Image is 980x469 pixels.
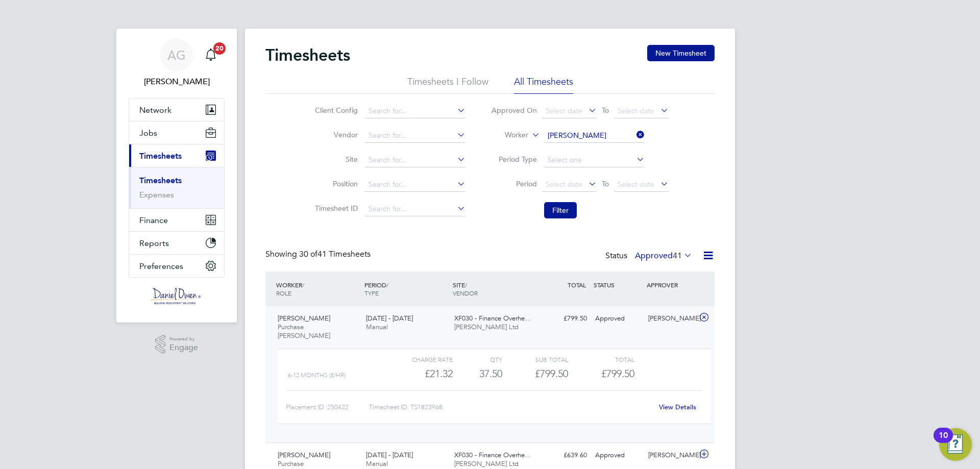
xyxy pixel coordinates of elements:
span: / [465,281,467,289]
div: QTY [453,353,502,365]
span: [PERSON_NAME] Ltd [454,323,519,331]
label: Worker [482,130,528,140]
nav: Main navigation [116,29,237,323]
span: Network [139,105,171,115]
label: Period [491,179,537,188]
input: Select one [544,153,645,167]
div: [PERSON_NAME] [644,447,697,464]
label: Site [312,155,358,164]
span: Timesheets [139,151,182,161]
span: Manual [366,459,388,468]
label: Approved [635,251,692,261]
h2: Timesheets [265,45,350,65]
div: WORKER [274,276,362,302]
div: £639.60 [538,447,591,464]
img: danielowen-logo-retina.png [151,288,202,304]
a: View Details [659,403,696,411]
a: Powered byEngage [155,335,199,354]
div: 37.50 [453,365,502,382]
span: Preferences [139,261,183,271]
button: New Timesheet [647,45,715,61]
span: TOTAL [568,281,586,289]
div: £799.50 [502,365,568,382]
span: 30 of [299,249,317,259]
div: [PERSON_NAME] [644,310,697,327]
input: Search for... [365,104,465,118]
div: Approved [591,310,644,327]
li: Timesheets I Follow [407,76,488,94]
span: £799.50 [601,367,634,380]
div: SITE [450,276,538,302]
span: 6-12 Months (£/HR) [288,372,346,379]
span: To [599,104,612,117]
button: Open Resource Center, 10 new notifications [939,428,972,461]
div: Total [568,353,634,365]
button: Reports [129,232,224,254]
div: Approved [591,447,644,464]
span: Amy Garcia [129,76,225,88]
span: To [599,177,612,190]
div: £21.32 [387,365,453,382]
span: [DATE] - [DATE] [366,314,413,323]
input: Search for... [365,202,465,216]
span: Jobs [139,128,157,138]
label: Position [312,179,358,188]
div: 10 [939,435,948,449]
div: Placement ID: 250422 [286,399,369,415]
div: £799.50 [538,310,591,327]
span: Select date [546,106,582,115]
span: [PERSON_NAME] [278,314,330,323]
span: [PERSON_NAME] Ltd [454,459,519,468]
span: Manual [366,323,388,331]
button: Network [129,98,224,121]
span: TYPE [364,289,379,297]
span: Select date [618,180,654,189]
span: [PERSON_NAME] [278,451,330,459]
label: Period Type [491,155,537,164]
input: Search for... [365,178,465,192]
span: Reports [139,238,169,248]
span: Finance [139,215,168,225]
span: Select date [546,180,582,189]
div: Showing [265,249,373,260]
li: All Timesheets [514,76,573,94]
span: Engage [169,343,198,352]
div: Sub Total [502,353,568,365]
a: Expenses [139,190,174,200]
span: Select date [618,106,654,115]
input: Search for... [365,153,465,167]
div: Status [605,249,694,263]
label: Timesheet ID [312,204,358,213]
label: Approved On [491,106,537,115]
span: 20 [213,42,226,55]
button: Filter [544,202,577,218]
button: Finance [129,209,224,231]
a: AG[PERSON_NAME] [129,39,225,88]
span: VENDOR [453,289,478,297]
span: Powered by [169,335,198,343]
span: 41 [673,251,682,261]
span: XF030 - Finance Overhe… [454,314,531,323]
div: PERIOD [362,276,450,302]
span: [DATE] - [DATE] [366,451,413,459]
button: Timesheets [129,144,224,167]
span: / [302,281,304,289]
div: Timesheets [129,167,224,208]
button: Preferences [129,255,224,277]
span: AG [167,48,186,62]
a: Timesheets [139,176,182,185]
span: / [386,281,388,289]
input: Search for... [544,129,645,143]
label: Vendor [312,130,358,139]
div: Timesheet ID: TS1823968 [369,399,652,415]
div: STATUS [591,276,644,294]
input: Search for... [365,129,465,143]
span: Purchase [PERSON_NAME] [278,323,330,340]
label: Client Config [312,106,358,115]
a: 20 [201,39,221,71]
span: XF030 - Finance Overhe… [454,451,531,459]
a: Go to home page [129,288,225,304]
div: APPROVER [644,276,697,294]
span: ROLE [276,289,291,297]
button: Jobs [129,121,224,144]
